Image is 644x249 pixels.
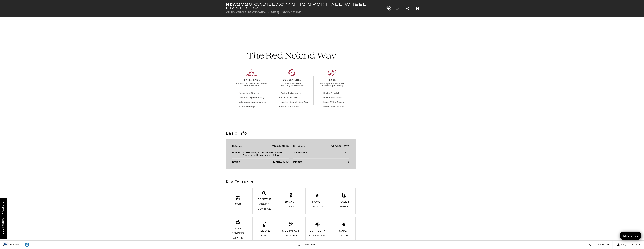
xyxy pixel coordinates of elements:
[293,160,304,163] div: Mileage:
[613,241,644,249] button: Open user profile menu
[335,229,353,238] div: Super Cruise
[291,11,301,14] span: C709015
[308,229,326,238] div: Sunroof / Moonroof
[295,241,324,249] a: Contact Us
[592,242,610,247] span: Glovebox
[229,202,247,207] div: AWD
[226,2,237,6] strong: New
[2,242,9,246] section: Click to Open Cookie Consent Modal
[230,11,279,14] span: [US_VEHICLE_IDENTIFICATION_NUMBER]
[622,234,639,238] span: Live Chat
[22,242,32,247] div: Explore your accessibility options
[300,242,322,247] span: Contact Us
[282,11,291,14] span: Stock:
[255,229,273,238] div: Remote Start
[226,3,380,10] h1: 2026 Cadillac VISTIQ Sport All Wheel Drive SUV
[396,6,401,11] button: Compare Vehicle
[232,151,243,154] div: Interior:
[282,200,300,209] div: Backup Camera
[335,200,353,209] div: Power Seats
[22,241,32,249] a: Explore your accessibility options
[331,145,349,147] span: All Wheel Drive
[416,6,419,11] a: Print this New 2026 Cadillac VISTIQ Sport All Wheel Drive SUV
[232,160,242,163] div: Engine:
[243,151,282,157] span: Sheer Gray, Inteluxe Seats with Perforated inserts and piping
[348,160,349,163] span: 5
[385,6,392,11] button: Save vehicle
[293,151,310,154] div: Transmission:
[226,130,356,136] h2: Basic Info
[406,6,409,11] a: Share this New 2026 Cadillac VISTIQ Sport All Wheel Drive SUV
[587,241,613,249] a: Glovebox
[5,242,19,247] span: Search
[229,226,247,240] div: Rain Sensing Wipers
[269,145,289,147] span: Nimbus Metallic
[282,229,300,238] div: Side-Impact Air Bags
[620,232,641,240] a: Live Chat
[226,179,356,185] h2: Key Features
[345,151,349,154] span: N/A
[2,242,9,246] img: Opt-Out Icon
[308,200,326,209] div: Power Liftgate
[255,197,273,211] div: Adaptive Cruise Control
[293,145,306,147] div: Drivetrain:
[620,242,640,247] span: My Profile
[273,160,289,163] span: Engine, none
[232,145,244,147] div: Exterior:
[226,11,230,14] span: VIN:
